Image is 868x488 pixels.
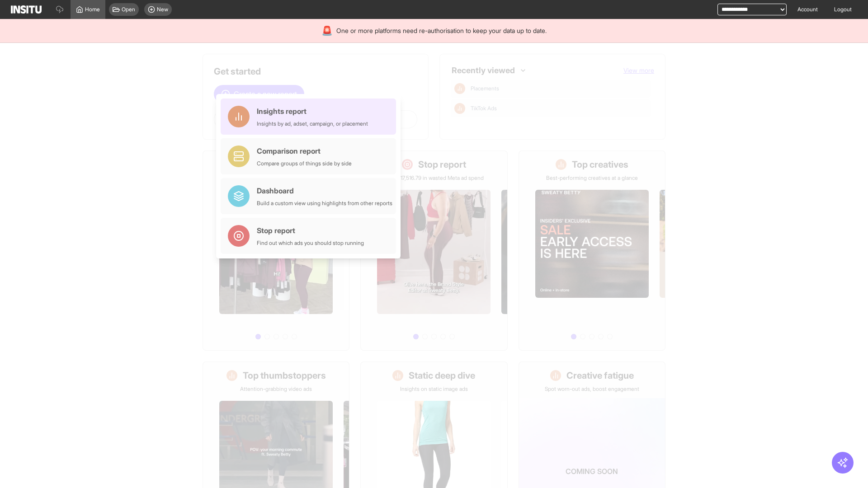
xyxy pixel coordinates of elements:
[11,5,42,14] img: Logo
[257,185,392,196] div: Dashboard
[122,6,135,13] span: Open
[257,160,352,167] div: Compare groups of things side by side
[321,24,333,37] div: 🚨
[257,200,392,207] div: Build a custom view using highlights from other reports
[157,6,168,13] span: New
[257,106,368,117] div: Insights report
[257,239,364,247] div: Find out which ads you should stop running
[85,6,100,13] span: Home
[257,225,364,236] div: Stop report
[257,145,352,156] div: Comparison report
[336,26,547,35] span: One or more platforms need re-authorisation to keep your data up to date.
[257,120,368,127] div: Insights by ad, adset, campaign, or placement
